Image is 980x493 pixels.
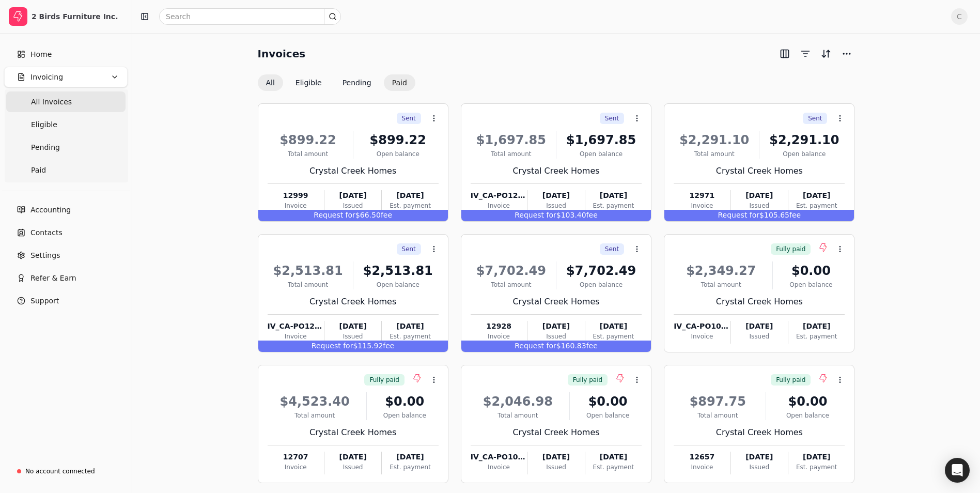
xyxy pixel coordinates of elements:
[6,114,126,135] a: Eligible
[258,74,283,91] button: All
[382,452,438,463] div: [DATE]
[471,296,642,308] div: Crystal Creek Homes
[718,211,760,219] span: Request for
[381,211,392,219] span: fee
[6,137,126,158] a: Pending
[461,210,651,221] div: $103.40
[951,8,968,25] button: C
[527,201,584,210] div: Issued
[268,201,324,210] div: Invoice
[334,74,380,91] button: Pending
[4,290,128,311] button: Support
[731,463,788,472] div: Issued
[268,280,349,289] div: Total amount
[574,411,642,420] div: Open balance
[4,67,128,87] button: Invoicing
[471,201,527,210] div: Invoice
[268,149,349,159] div: Total amount
[268,411,362,420] div: Total amount
[585,190,642,201] div: [DATE]
[585,332,642,341] div: Est. payment
[674,452,730,463] div: 12657
[31,165,46,176] span: Paid
[585,321,642,332] div: [DATE]
[357,131,439,149] div: $899.22
[471,392,565,411] div: $2,046.98
[31,119,57,130] span: Eligible
[561,280,642,289] div: Open balance
[258,210,448,221] div: $66.50
[268,463,324,472] div: Invoice
[402,244,416,254] span: Sent
[30,250,60,261] span: Settings
[268,131,349,149] div: $899.22
[324,463,381,472] div: Issued
[384,74,415,91] button: Paid
[25,467,95,476] div: No account connected
[777,261,845,280] div: $0.00
[664,210,854,221] div: $105.65
[268,165,439,177] div: Crystal Creek Homes
[674,190,730,201] div: 12971
[6,91,126,112] a: All Invoices
[838,45,855,62] button: More
[30,72,63,83] span: Invoicing
[515,342,556,350] span: Request for
[471,321,527,332] div: 12928
[573,375,602,384] span: Fully paid
[471,426,642,439] div: Crystal Creek Homes
[674,131,755,149] div: $2,291.10
[471,190,527,201] div: IV_CA-PO122653_20250909123458483
[731,452,788,463] div: [DATE]
[324,190,381,201] div: [DATE]
[561,261,642,280] div: $7,702.49
[30,296,59,306] span: Support
[674,332,730,341] div: Invoice
[674,261,768,280] div: $2,349.27
[527,332,584,341] div: Issued
[357,149,439,159] div: Open balance
[818,45,834,62] button: Sort
[561,131,642,149] div: $1,697.85
[268,332,324,341] div: Invoice
[674,165,845,177] div: Crystal Creek Homes
[258,45,306,62] h2: Invoices
[674,296,845,308] div: Crystal Creek Homes
[268,426,439,439] div: Crystal Creek Homes
[731,190,788,201] div: [DATE]
[764,131,845,149] div: $2,291.10
[770,411,845,420] div: Open balance
[674,201,730,210] div: Invoice
[674,280,768,289] div: Total amount
[585,452,642,463] div: [DATE]
[31,142,60,153] span: Pending
[258,341,448,352] div: $115.92
[382,190,438,201] div: [DATE]
[471,452,527,463] div: IV_CA-PO107412_20240905173720001
[777,280,845,289] div: Open balance
[30,227,63,238] span: Contacts
[945,458,970,483] div: Open Intercom Messenger
[371,392,439,411] div: $0.00
[586,211,598,219] span: fee
[4,245,128,266] a: Settings
[371,411,439,420] div: Open balance
[674,149,755,159] div: Total amount
[674,411,761,420] div: Total amount
[471,165,642,177] div: Crystal Creek Homes
[788,201,845,210] div: Est. payment
[357,261,439,280] div: $2,513.81
[527,190,584,201] div: [DATE]
[527,321,584,332] div: [DATE]
[605,244,619,254] span: Sent
[808,114,822,123] span: Sent
[31,97,72,107] span: All Invoices
[776,375,805,384] span: Fully paid
[159,8,341,25] input: Search
[471,261,552,280] div: $7,702.49
[324,452,381,463] div: [DATE]
[324,201,381,210] div: Issued
[674,392,761,411] div: $897.75
[382,321,438,332] div: [DATE]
